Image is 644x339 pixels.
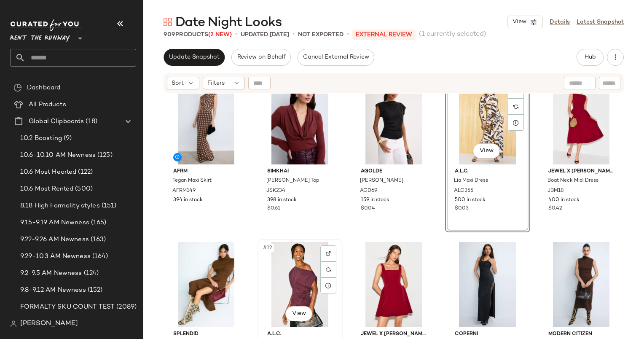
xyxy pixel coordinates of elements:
[479,148,493,154] span: View
[231,49,290,66] button: Review on Behalf
[419,30,486,40] span: (1 currently selected)
[360,177,403,185] span: [PERSON_NAME]
[512,19,526,25] span: View
[20,134,62,143] span: 10.2 Boosting
[361,196,389,204] span: 159 in stock
[542,242,621,327] img: MODC24.jpg
[172,187,196,195] span: AFRM149
[96,151,113,160] span: (125)
[454,177,488,185] span: Lia Maxi Dress
[584,54,596,61] span: Hub
[169,54,220,61] span: Update Snapshot
[208,32,232,38] span: (2 New)
[550,18,570,27] a: Details
[100,201,117,211] span: (151)
[347,30,349,40] span: •
[326,267,331,272] img: svg%3e
[20,201,100,211] span: 8.18 High Formality styles
[577,18,624,27] a: Latest Snapshot
[303,54,369,61] span: Cancel External Review
[548,331,614,338] span: Modern Citizen
[292,30,295,40] span: •
[13,83,22,92] img: svg%3e
[89,235,106,245] span: (163)
[20,235,89,245] span: 9.22-9.26 AM Newness
[173,196,203,204] span: 394 in stock
[547,187,564,195] span: JBM18
[266,187,285,195] span: JSK234
[20,319,78,329] span: [PERSON_NAME]
[448,242,527,327] img: COP27.jpg
[360,187,377,195] span: AGD69
[548,196,580,204] span: 400 in stock
[164,30,232,39] div: Products
[173,331,239,338] span: Splendid
[507,16,543,28] button: View
[455,331,521,338] span: Coperni
[173,168,239,175] span: AFRM
[267,331,333,338] span: A.L.C.
[164,18,172,26] img: svg%3e
[235,30,237,40] span: •
[352,30,416,40] p: External REVIEW
[29,100,66,110] span: All Products
[166,242,246,327] img: SPL170.jpg
[172,177,212,185] span: Tegan Maxi Skirt
[10,19,82,31] img: cfy_white_logo.C9jOOHJF.svg
[175,14,282,31] span: Date Night Looks
[267,168,333,175] span: SIMKHAI
[454,187,473,195] span: ALC355
[164,49,225,66] button: Update Snapshot
[20,302,115,312] span: FORMALTY SKU COUNT TEST
[473,143,500,159] button: View
[91,252,108,261] span: (164)
[20,167,76,177] span: 10.6 Most Hearted
[73,184,93,194] span: (500)
[298,49,374,66] button: Cancel External Review
[547,177,598,185] span: Boat Neck Midi Dress
[577,49,604,66] button: Hub
[82,269,99,278] span: (124)
[20,184,73,194] span: 10.6 Most Rented
[10,29,70,44] span: Rent the Runway
[236,54,285,61] span: Review on Behalf
[10,320,17,327] img: svg%3e
[20,252,91,261] span: 9.29-10.3 AM Newness
[76,167,93,177] span: (122)
[548,168,614,175] span: Jewel x [PERSON_NAME]
[267,205,280,213] span: $0.61
[172,79,184,88] span: Sort
[361,331,427,338] span: Jewel x [PERSON_NAME]
[20,151,96,160] span: 10.6-10.10 AM Newness
[262,244,274,252] span: #12
[513,104,518,109] img: svg%3e
[361,168,427,175] span: AGOLDE
[361,205,375,213] span: $0.04
[84,117,97,126] span: (18)
[298,30,343,39] p: Not Exported
[20,218,89,228] span: 9.15-9.19 AM Newness
[164,32,175,38] span: 909
[241,30,289,39] p: updated [DATE]
[27,83,60,93] span: Dashboard
[291,310,306,317] span: View
[326,251,331,256] img: svg%3e
[20,269,82,278] span: 9.2-9.5 AM Newness
[207,79,225,88] span: Filters
[20,285,86,295] span: 9.8-9.12 AM Newness
[86,285,103,295] span: (152)
[62,134,72,143] span: (9)
[29,117,84,126] span: Global Clipboards
[115,302,137,312] span: (2089)
[266,177,319,185] span: [PERSON_NAME] Top
[354,242,433,327] img: JBM19.jpg
[267,196,297,204] span: 398 in stock
[89,218,107,228] span: (165)
[260,242,340,327] img: ALC351.jpg
[285,306,312,321] button: View
[548,205,562,213] span: $0.42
